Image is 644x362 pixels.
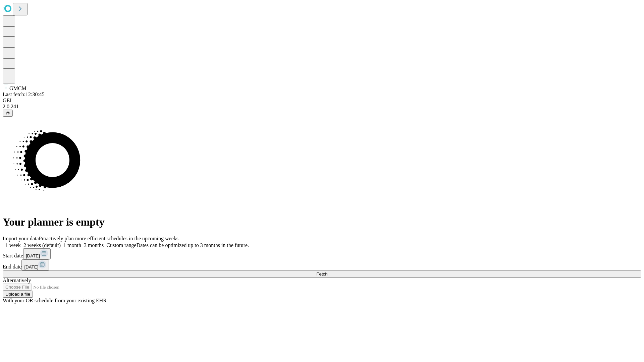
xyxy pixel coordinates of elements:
[3,92,45,97] span: Last fetch: 12:30:45
[3,248,641,259] div: Start date
[3,298,107,303] span: With your OR schedule from your existing EHR
[3,104,641,110] div: 2.0.241
[137,242,249,248] span: Dates can be optimized up to 3 months in the future.
[24,264,38,269] span: [DATE]
[9,85,26,91] span: GMCM
[23,248,51,259] button: [DATE]
[5,111,10,116] span: @
[3,98,641,104] div: GEI
[3,216,641,228] h1: Your planner is empty
[21,259,49,270] button: [DATE]
[39,236,180,241] span: Proactively plan more efficient schedules in the upcoming weeks.
[3,291,33,298] button: Upload a file
[3,278,31,283] span: Alternatively
[3,259,641,270] div: End date
[316,271,327,277] span: Fetch
[3,236,39,241] span: Import your data
[106,242,136,248] span: Custom range
[5,242,21,248] span: 1 week
[63,242,81,248] span: 1 month
[3,110,13,117] button: @
[3,270,641,278] button: Fetch
[84,242,104,248] span: 3 months
[26,253,40,258] span: [DATE]
[23,242,61,248] span: 2 weeks (default)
